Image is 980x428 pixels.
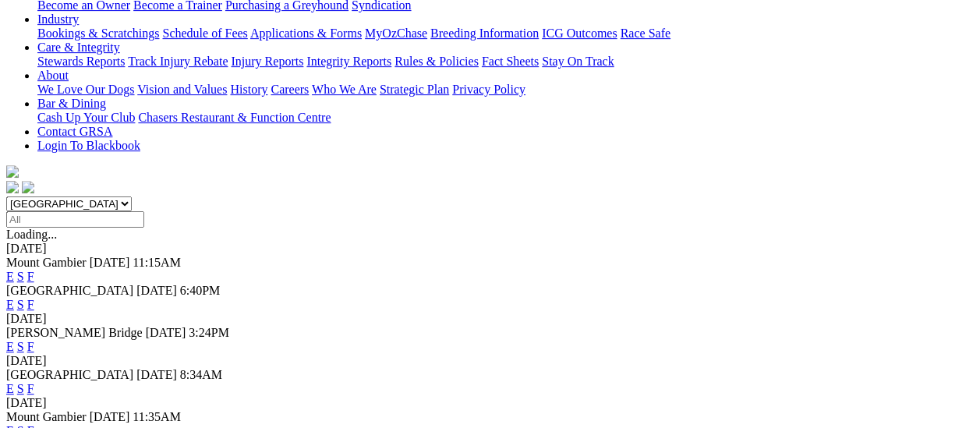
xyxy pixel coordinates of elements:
[6,242,974,256] div: [DATE]
[6,270,14,283] a: E
[133,410,181,423] span: 11:35AM
[37,41,120,54] a: Care & Integrity
[6,368,133,381] span: [GEOGRAPHIC_DATA]
[17,298,24,311] a: S
[620,27,670,40] a: Race Safe
[271,83,309,96] a: Careers
[37,27,974,41] div: Industry
[6,382,14,395] a: E
[17,340,24,353] a: S
[542,27,617,40] a: ICG Outcomes
[37,125,112,138] a: Contact GRSA
[37,27,159,40] a: Bookings & Scratchings
[230,83,267,96] a: History
[6,410,87,423] span: Mount Gambier
[542,55,614,68] a: Stay On Track
[6,181,19,193] img: facebook.svg
[37,139,140,152] a: Login To Blackbook
[312,83,377,96] a: Who We Are
[180,284,221,297] span: 6:40PM
[133,256,181,269] span: 11:15AM
[250,27,362,40] a: Applications & Forms
[482,55,539,68] a: Fact Sheets
[22,181,34,193] img: twitter.svg
[231,55,303,68] a: Injury Reports
[146,326,186,339] span: [DATE]
[128,55,228,68] a: Track Injury Rebate
[189,326,229,339] span: 3:24PM
[37,83,134,96] a: We Love Our Dogs
[37,97,106,110] a: Bar & Dining
[6,396,974,410] div: [DATE]
[37,69,69,82] a: About
[180,368,222,381] span: 8:34AM
[27,382,34,395] a: F
[6,228,57,241] span: Loading...
[90,410,130,423] span: [DATE]
[6,256,87,269] span: Mount Gambier
[136,368,177,381] span: [DATE]
[6,284,133,297] span: [GEOGRAPHIC_DATA]
[27,340,34,353] a: F
[430,27,539,40] a: Breeding Information
[17,270,24,283] a: S
[394,55,479,68] a: Rules & Policies
[365,27,427,40] a: MyOzChase
[6,312,974,326] div: [DATE]
[37,55,974,69] div: Care & Integrity
[17,382,24,395] a: S
[37,12,79,26] a: Industry
[37,111,135,124] a: Cash Up Your Club
[6,354,974,368] div: [DATE]
[90,256,130,269] span: [DATE]
[37,83,974,97] div: About
[6,340,14,353] a: E
[380,83,449,96] a: Strategic Plan
[6,298,14,311] a: E
[27,270,34,283] a: F
[137,83,227,96] a: Vision and Values
[136,284,177,297] span: [DATE]
[6,165,19,178] img: logo-grsa-white.png
[37,111,974,125] div: Bar & Dining
[162,27,247,40] a: Schedule of Fees
[138,111,331,124] a: Chasers Restaurant & Function Centre
[306,55,391,68] a: Integrity Reports
[452,83,525,96] a: Privacy Policy
[37,55,125,68] a: Stewards Reports
[6,211,144,228] input: Select date
[6,326,143,339] span: [PERSON_NAME] Bridge
[27,298,34,311] a: F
